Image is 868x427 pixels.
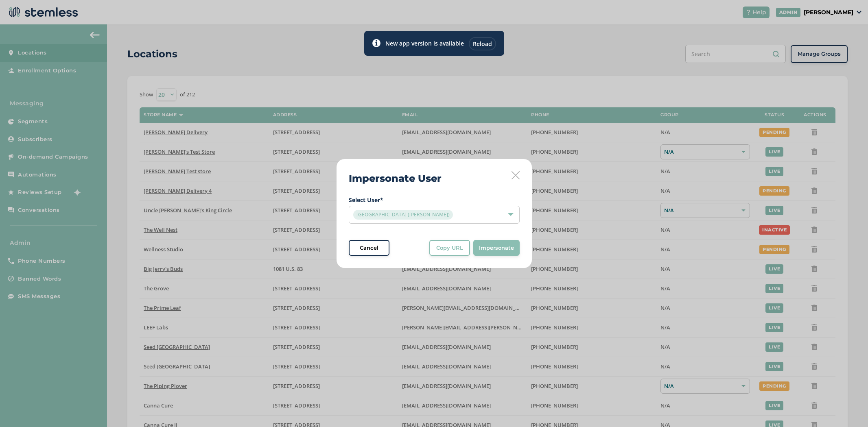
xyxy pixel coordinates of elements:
[429,240,470,256] button: Copy URL
[353,210,453,220] span: [GEOGRAPHIC_DATA] ([PERSON_NAME])
[827,388,868,427] iframe: Chat Widget
[349,240,389,256] button: Cancel
[385,39,464,48] label: New app version is available
[349,196,520,204] label: Select User
[473,240,520,256] button: Impersonate
[360,244,378,252] span: Cancel
[479,244,514,252] span: Impersonate
[372,39,380,47] img: icon-toast-info-b13014a2.svg
[469,37,496,50] div: Reload
[349,171,442,186] h2: Impersonate User
[436,244,463,252] span: Copy URL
